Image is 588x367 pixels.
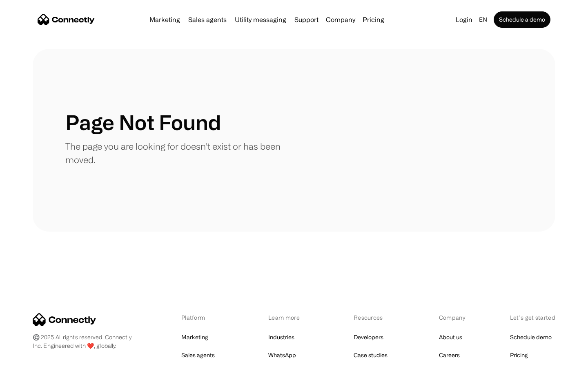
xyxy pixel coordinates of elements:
[510,349,528,361] a: Pricing
[439,332,462,343] a: About us
[268,332,294,343] a: Industries
[146,16,183,23] a: Marketing
[510,313,555,322] div: Let’s get started
[16,353,49,364] ul: Language list
[359,16,388,23] a: Pricing
[65,139,294,166] p: The page you are looking for doesn't exist or has been moved.
[181,313,226,322] div: Platform
[439,349,460,361] a: Careers
[510,332,552,343] a: Schedule demo
[8,352,49,364] aside: Language selected: English
[354,313,396,322] div: Resources
[354,349,388,361] a: Case studies
[185,16,230,23] a: Sales agents
[268,349,296,361] a: WhatsApp
[439,313,468,322] div: Company
[181,332,208,343] a: Marketing
[291,16,322,23] a: Support
[354,332,383,343] a: Developers
[65,110,221,135] h1: Page Not Found
[494,11,550,28] a: Schedule a demo
[232,16,290,23] a: Utility messaging
[326,14,355,25] div: Company
[479,14,487,25] div: en
[323,14,358,25] div: Company
[38,13,95,26] a: home
[476,14,492,25] div: en
[452,14,476,25] a: Login
[268,313,311,322] div: Learn more
[181,349,215,361] a: Sales agents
